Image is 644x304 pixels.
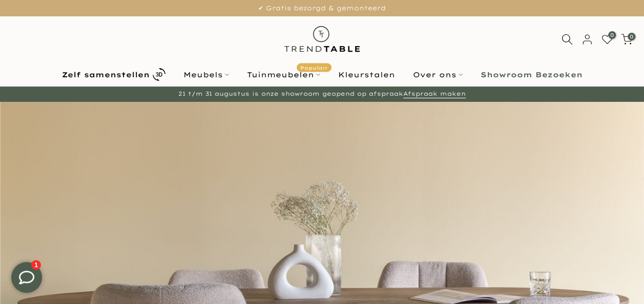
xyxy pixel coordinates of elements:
[601,34,613,45] a: 0
[1,252,52,303] iframe: toggle-frame
[404,69,471,81] a: Over ons
[297,63,331,72] span: Populair
[628,33,635,40] span: 0
[238,69,329,81] a: TuinmeubelenPopulair
[62,71,150,78] b: Zelf samenstellen
[471,69,591,81] a: Showroom Bezoeken
[277,16,367,62] img: trend-table
[403,90,466,98] a: Afspraak maken
[608,31,616,39] span: 0
[13,3,631,14] p: ✔ Gratis bezorgd & gemonteerd
[329,69,404,81] a: Kleurstalen
[481,71,583,78] b: Showroom Bezoeken
[53,66,174,83] a: Zelf samenstellen
[174,69,238,81] a: Meubels
[621,34,632,45] a: 0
